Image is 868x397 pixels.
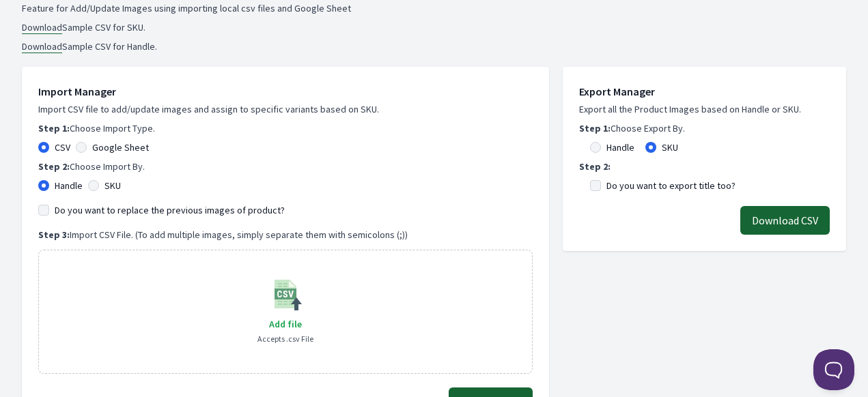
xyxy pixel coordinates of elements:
span: Add file [269,318,302,330]
label: SKU [104,179,121,192]
b: Step 1: [579,122,611,134]
iframe: Toggle Customer Support [813,349,854,390]
b: Step 3: [38,229,70,241]
b: Step 2: [579,160,611,173]
a: Download [22,21,62,34]
h1: Export Manager [579,83,830,100]
label: CSV [55,141,70,154]
p: Choose Import By. [38,160,533,173]
p: Import CSV File. (To add multiple images, simply separate them with semicolons (;)) [38,228,533,241]
p: Import CSV file to add/update images and assign to specific variants based on SKU. [38,102,533,116]
h1: Import Manager [38,83,533,100]
b: Step 2: [38,160,70,173]
label: SKU [662,141,678,154]
p: Export all the Product Images based on Handle or SKU. [579,102,830,116]
button: Download CSV [740,206,830,235]
label: Handle [55,179,83,192]
label: Google Sheet [92,141,149,154]
label: Do you want to replace the previous images of product? [55,203,285,217]
b: Step 1: [38,122,70,134]
p: Accepts .csv File [257,332,313,346]
a: Download [22,40,62,53]
p: Choose Import Type. [38,121,533,135]
li: Sample CSV for Handle. [22,40,846,53]
li: Sample CSV for SKU. [22,20,846,34]
p: Feature for Add/Update Images using importing local csv files and Google Sheet [22,1,846,15]
label: Do you want to export title too? [606,179,736,192]
label: Handle [606,141,634,154]
p: Choose Export By. [579,121,830,135]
